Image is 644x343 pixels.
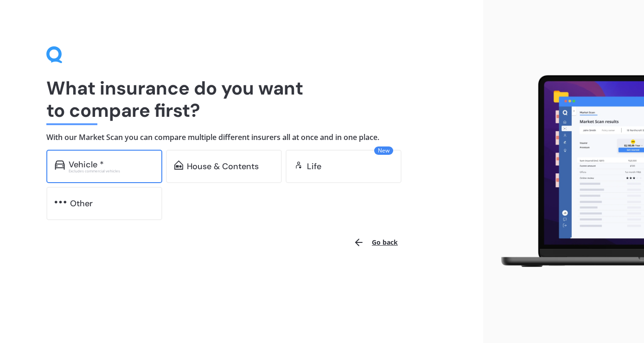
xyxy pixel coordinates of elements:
[348,231,403,254] button: Go back
[187,162,259,171] div: House & Contents
[70,199,93,208] div: Other
[69,160,104,169] div: Vehicle *
[46,77,437,121] h1: What insurance do you want to compare first?
[55,160,65,170] img: car.f15378c7a67c060ca3f3.svg
[55,197,66,207] img: other.81dba5aafe580aa69f38.svg
[69,169,154,173] div: Excludes commercial vehicles
[307,162,321,171] div: Life
[491,71,644,273] img: laptop.webp
[374,146,393,155] span: New
[46,133,437,142] h4: With our Market Scan you can compare multiple different insurers all at once and in one place.
[174,160,183,170] img: home-and-contents.b802091223b8502ef2dd.svg
[294,160,303,170] img: life.f720d6a2d7cdcd3ad642.svg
